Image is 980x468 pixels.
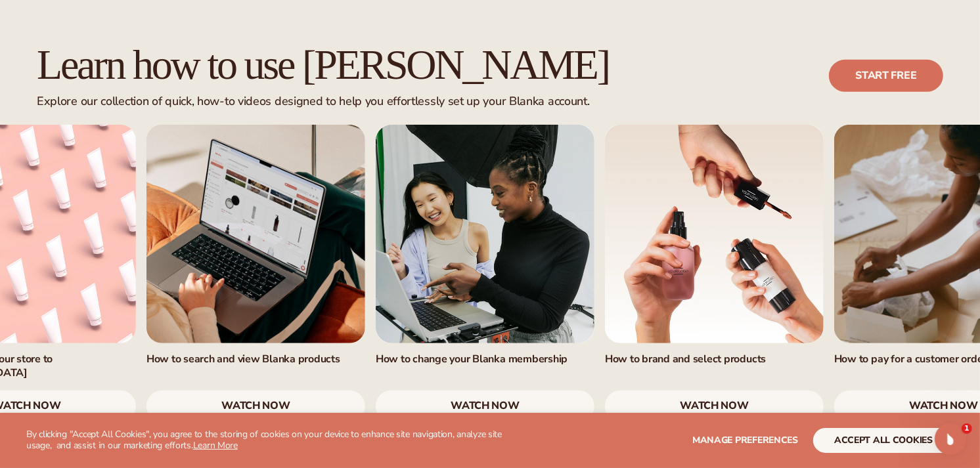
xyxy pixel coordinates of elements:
button: Manage preferences [692,428,798,453]
div: 4 / 7 [376,125,594,422]
span: Manage preferences [692,434,798,446]
p: By clicking "Accept All Cookies", you agree to the storing of cookies on your device to enhance s... [26,429,526,452]
h3: How to change your Blanka membership [376,352,594,366]
a: Start free [829,60,943,91]
a: Learn More [193,439,238,452]
div: Explore our collection of quick, how-to videos designed to help you effortlessly set up your Blan... [37,95,609,109]
h3: How to brand and select products [605,352,824,366]
span: 1 [962,423,972,434]
div: 5 / 7 [605,125,824,422]
a: watch now [376,391,594,422]
h2: Learn how to use [PERSON_NAME] [37,43,609,87]
button: accept all cookies [813,428,954,453]
a: watch now [146,391,365,422]
h3: How to search and view Blanka products [146,352,365,366]
iframe: Intercom live chat [935,423,966,455]
div: 3 / 7 [146,125,365,422]
a: watch now [605,391,824,422]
